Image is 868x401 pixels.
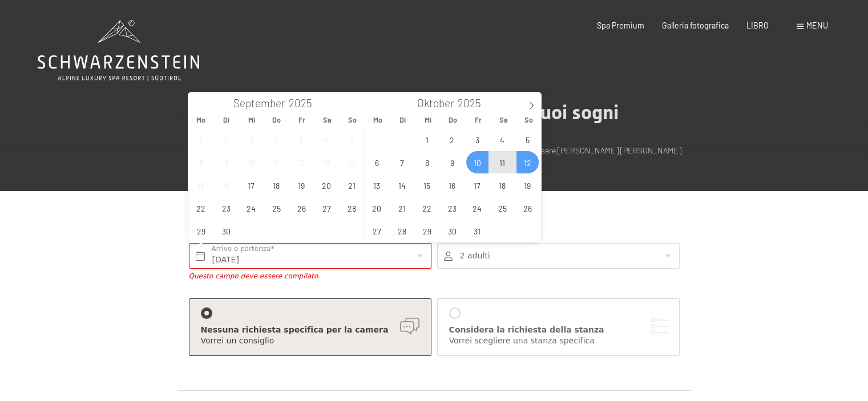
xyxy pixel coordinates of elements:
[316,151,338,173] span: September 13, 2025
[316,128,338,151] span: September 6, 2025
[366,220,388,242] span: Oktober 27, 2025
[746,21,769,30] a: LIBRO
[516,151,539,173] span: Oktober 12, 2025
[187,145,219,155] font: La vostra
[201,325,389,334] font: Nessuna richiesta specifica per la camera
[240,174,263,196] span: September 17, 2025
[215,197,237,219] span: September 23, 2025
[491,174,514,196] span: Oktober 18, 2025
[188,116,213,124] span: Mo
[466,128,488,151] span: Oktober 3, 2025
[491,128,514,151] span: Oktober 4, 2025
[466,220,488,242] span: Oktober 31, 2025
[314,116,340,124] span: Sa
[341,128,363,151] span: September 7, 2025
[391,151,413,173] span: Oktober 7, 2025
[449,325,604,334] font: Considera la richiesta della stanza
[441,128,463,151] span: Oktober 2, 2025
[240,151,263,173] span: September 10, 2025
[466,174,488,196] span: Oktober 17, 2025
[265,151,288,173] span: September 11, 2025
[391,197,413,219] span: Oktober 21, 2025
[516,197,539,219] span: Oktober 26, 2025
[290,151,313,173] span: September 12, 2025
[516,116,541,124] span: So
[201,336,274,345] font: Vorrei un consiglio
[491,116,516,124] span: Sa
[416,174,438,196] span: Oktober 15, 2025
[316,197,338,219] span: September 27, 2025
[416,197,438,219] span: Oktober 22, 2025
[341,197,363,219] span: September 28, 2025
[265,197,288,219] span: September 25, 2025
[441,174,463,196] span: Oktober 16, 2025
[215,220,237,242] span: September 30, 2025
[240,197,263,219] span: September 24, 2025
[264,116,289,124] span: Do
[290,128,313,151] span: September 5, 2025
[316,174,338,196] span: September 20, 2025
[391,220,413,242] span: Oktober 28, 2025
[285,96,323,110] input: Year
[441,151,463,173] span: Oktober 9, 2025
[365,116,390,124] span: Mo
[190,128,212,151] span: September 1, 2025
[441,220,463,242] span: Oktober 30, 2025
[233,98,285,109] span: September
[190,174,212,196] span: September 15, 2025
[265,174,288,196] span: September 18, 2025
[265,128,288,151] span: September 4, 2025
[466,116,491,124] span: Fr
[189,272,320,280] font: Questo campo deve essere compilato.
[290,197,313,219] span: September 26, 2025
[341,151,363,173] span: September 14, 2025
[239,116,264,124] span: Mi
[240,128,263,151] span: September 3, 2025
[449,336,595,345] font: Vorrei scegliere una stanza specifica
[416,151,438,173] span: Oktober 8, 2025
[366,151,388,173] span: Oktober 6, 2025
[597,21,644,30] a: Spa Premium
[516,174,539,196] span: Oktober 19, 2025
[366,197,388,219] span: Oktober 20, 2025
[190,220,212,242] span: September 29, 2025
[441,197,463,219] span: Oktober 23, 2025
[290,174,313,196] span: September 19, 2025
[441,116,466,124] span: Do
[491,151,514,173] span: Oktober 11, 2025
[516,128,539,151] span: Oktober 5, 2025
[454,96,492,110] input: Year
[340,116,365,124] span: So
[416,128,438,151] span: Oktober 1, 2025
[416,220,438,242] span: Oktober 29, 2025
[341,174,363,196] span: September 21, 2025
[215,151,237,173] span: September 9, 2025
[415,116,441,124] span: Mi
[289,116,314,124] span: Fr
[190,151,212,173] span: September 8, 2025
[190,197,212,219] span: September 22, 2025
[215,128,237,151] span: September 2, 2025
[215,174,237,196] span: September 16, 2025
[390,116,415,124] span: Di
[466,197,488,219] span: Oktober 24, 2025
[391,174,413,196] span: Oktober 14, 2025
[214,116,239,124] span: Di
[662,21,729,30] a: Galleria fotografica
[491,197,514,219] span: Oktober 25, 2025
[806,21,828,30] font: menu
[417,98,454,109] span: Oktober
[366,174,388,196] span: Oktober 13, 2025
